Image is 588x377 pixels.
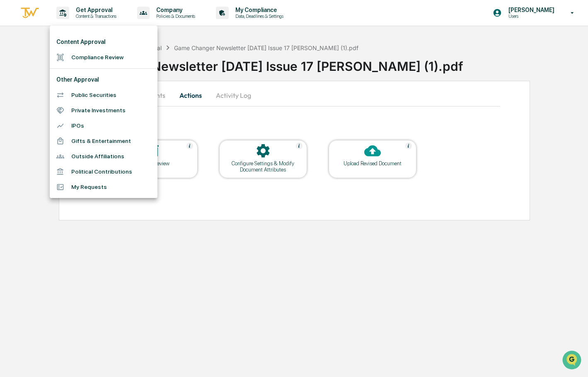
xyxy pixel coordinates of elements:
li: Gifts & Entertainment [50,133,157,149]
div: 🔎 [8,121,15,128]
li: Compliance Review [50,50,157,65]
li: Public Securities [50,87,157,103]
a: 🔎Data Lookup [5,117,56,132]
li: My Requests [50,179,157,195]
a: 🖐️Preclearance [5,101,57,116]
li: Political Contributions [50,164,157,179]
p: How can we help? [8,17,151,31]
img: 1746055101610-c473b297-6a78-478c-a979-82029cc54cd1 [8,63,23,78]
span: Preclearance [17,104,53,113]
div: 🖐️ [8,105,15,112]
div: 🗄️ [60,105,67,112]
li: Private Investments [50,103,157,118]
a: 🗄️Attestations [57,101,106,116]
div: Start new chat [28,63,136,72]
div: We're available if you need us! [28,72,105,78]
li: Content Approval [50,34,157,50]
span: Pylon [82,140,100,147]
li: Outside Affiliations [50,149,157,164]
span: Data Lookup [17,120,52,128]
a: Powered byPylon [58,140,100,147]
iframe: Open customer support [561,350,584,372]
span: Attestations [68,104,103,113]
li: Other Approval [50,72,157,87]
button: Start new chat [141,66,151,76]
li: IPOs [50,118,157,133]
